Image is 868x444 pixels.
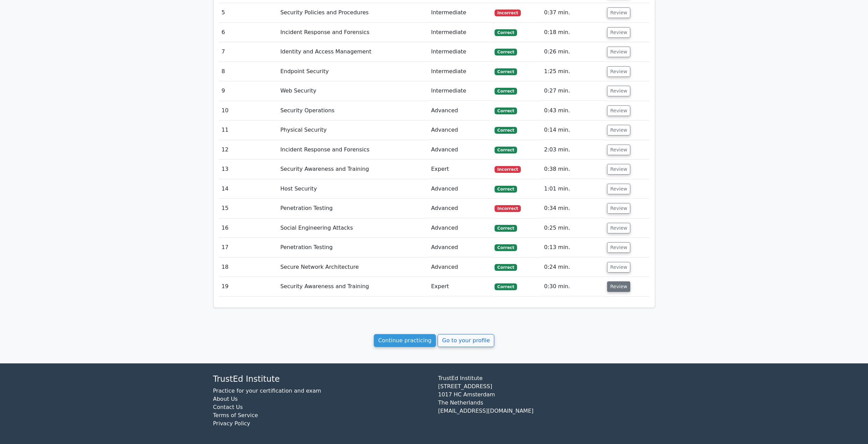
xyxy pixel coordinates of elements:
button: Review [607,7,630,18]
button: Review [607,105,630,116]
td: 13 [219,160,278,179]
button: Review [607,203,630,214]
td: 18 [219,258,278,277]
button: Review [607,281,630,292]
td: Incident Response and Forensics [278,23,428,42]
button: Review [607,145,630,155]
span: Incorrect [495,166,521,173]
a: Privacy Policy [213,420,250,427]
div: TrustEd Institute [STREET_ADDRESS] 1017 HC Amsterdam The Netherlands [EMAIL_ADDRESS][DOMAIN_NAME] [434,374,659,433]
td: Intermediate [428,3,492,22]
td: 0:25 min. [541,218,604,238]
td: 9 [219,81,278,101]
span: Correct [495,29,517,36]
button: Review [607,125,630,135]
td: 0:27 min. [541,81,604,101]
td: 16 [219,218,278,238]
td: 0:38 min. [541,160,604,179]
td: Penetration Testing [278,199,428,218]
button: Review [607,262,630,273]
td: 2:03 min. [541,140,604,160]
td: Intermediate [428,42,492,62]
td: Identity and Access Management [278,42,428,62]
td: Intermediate [428,62,492,81]
button: Review [607,164,630,175]
span: Correct [495,264,517,271]
td: 19 [219,277,278,296]
h4: TrustEd Institute [213,374,430,384]
button: Review [607,47,630,57]
td: Advanced [428,199,492,218]
span: Correct [495,283,517,290]
td: 10 [219,101,278,120]
td: Security Awareness and Training [278,160,428,179]
a: About Us [213,396,238,402]
td: 15 [219,199,278,218]
a: Terms of Service [213,412,258,418]
button: Review [607,223,630,233]
td: 17 [219,238,278,257]
td: 0:13 min. [541,238,604,257]
td: 8 [219,62,278,81]
td: 12 [219,140,278,160]
td: 6 [219,23,278,42]
a: Practice for your certification and exam [213,388,321,394]
td: Web Security [278,81,428,101]
a: Contact Us [213,404,243,410]
td: Expert [428,277,492,296]
td: Host Security [278,179,428,199]
button: Review [607,242,630,253]
td: Advanced [428,238,492,257]
td: Advanced [428,140,492,160]
td: Advanced [428,120,492,140]
td: Endpoint Security [278,62,428,81]
td: Social Engineering Attacks [278,218,428,238]
td: Advanced [428,179,492,199]
td: 1:01 min. [541,179,604,199]
span: Correct [495,88,517,95]
span: Correct [495,127,517,134]
button: Review [607,86,630,96]
span: Correct [495,147,517,153]
td: Expert [428,160,492,179]
td: 0:34 min. [541,199,604,218]
td: 0:26 min. [541,42,604,62]
td: 1:25 min. [541,62,604,81]
td: Intermediate [428,81,492,101]
button: Review [607,184,630,194]
td: Security Awareness and Training [278,277,428,296]
td: Security Policies and Procedures [278,3,428,22]
a: Go to your profile [438,334,494,347]
td: Intermediate [428,23,492,42]
td: 0:30 min. [541,277,604,296]
span: Correct [495,68,517,75]
td: 11 [219,120,278,140]
button: Review [607,27,630,38]
td: 0:43 min. [541,101,604,120]
span: Correct [495,225,517,232]
td: 0:37 min. [541,3,604,22]
td: Advanced [428,218,492,238]
span: Incorrect [495,10,521,16]
td: Secure Network Architecture [278,258,428,277]
span: Incorrect [495,205,521,212]
span: Correct [495,108,517,114]
td: Advanced [428,101,492,120]
td: 7 [219,42,278,62]
td: 5 [219,3,278,22]
td: 0:18 min. [541,23,604,42]
span: Correct [495,244,517,251]
a: Continue practicing [374,334,436,347]
td: Incident Response and Forensics [278,140,428,160]
td: Security Operations [278,101,428,120]
span: Correct [495,49,517,55]
td: 0:14 min. [541,120,604,140]
td: Advanced [428,258,492,277]
td: Physical Security [278,120,428,140]
td: 0:24 min. [541,258,604,277]
td: 14 [219,179,278,199]
span: Correct [495,186,517,193]
button: Review [607,66,630,77]
td: Penetration Testing [278,238,428,257]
